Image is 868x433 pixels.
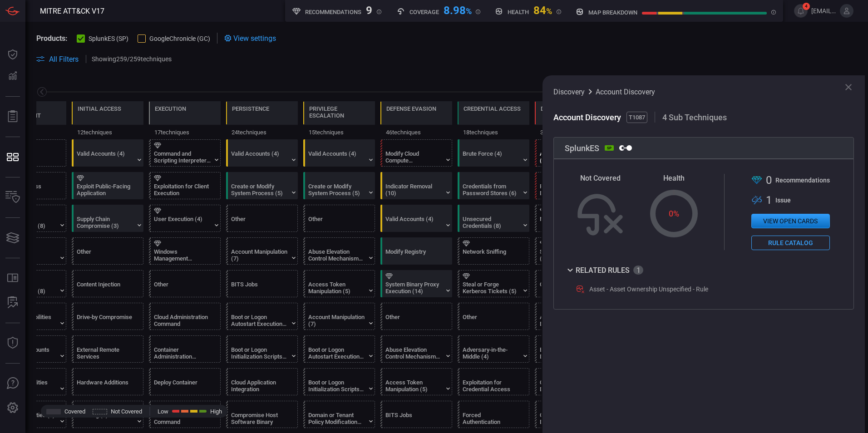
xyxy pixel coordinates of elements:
div: T1555: Credentials from Password Stores [458,172,529,199]
div: T1098: Account Manipulation (Not covered) [226,237,298,265]
div: T1189: Drive-by Compromise (Not covered) [72,303,143,330]
div: T1578: Modify Cloud Compute Infrastructure [380,139,452,167]
div: Account Manipulation (7) [231,248,288,262]
div: BITS Jobs [231,281,288,295]
div: Related Rules [565,265,643,276]
div: Other (Not covered) [72,237,143,265]
div: Boot or Logon Initialization Scripts (5) [231,346,288,360]
div: T1518: Software Discovery [535,237,607,265]
div: T1037: Boot or Logon Initialization Scripts (Not covered) [226,335,298,363]
span: GoogleChronicle (GC) [149,35,210,42]
div: T1187: Forced Authentication (Not covered) [458,401,529,428]
div: T1548: Abuse Elevation Control Mechanism (Not covered) [380,335,452,363]
div: Valid Accounts (4) [231,150,288,164]
div: Remote System Discovery [540,183,597,197]
div: Adversary-in-the-Middle (4) [463,346,519,360]
div: T1217: Browser Information Discovery (Not covered) [535,335,607,363]
span: High [210,408,222,415]
div: T1078: Valid Accounts [380,205,452,232]
span: Not Covered [580,174,621,182]
button: Preferences [2,397,24,419]
div: T1133: External Remote Services (Not covered) [72,335,143,363]
div: 18 techniques [458,125,529,139]
div: Exploitation for Client Execution [154,183,211,197]
div: T1078: Valid Accounts [226,139,298,167]
div: BITS Jobs [385,412,442,425]
div: T1018: Remote System Discovery [535,172,607,199]
div: 84 [533,4,552,15]
button: All Filters [36,55,79,64]
div: Modify Cloud Compute Infrastructure (5) [385,150,442,164]
span: Products: [36,34,68,43]
div: Domain or Tenant Policy Modification (2) [308,412,365,425]
div: ESXi Administration Command [154,412,211,425]
div: User Execution (4) [154,216,211,229]
h5: map breakdown [588,9,637,16]
div: T1557: Adversary-in-the-Middle (Not covered) [458,335,529,363]
div: Exploitation for Credential Access [463,379,519,393]
div: Create or Modify System Process (5) [308,183,365,197]
div: SP [605,145,614,151]
button: GoogleChronicle (GC) [138,34,210,43]
div: Drive-by Compromise [77,314,133,327]
div: Create or Modify System Process (5) [231,183,288,197]
div: TA0005: Defense Evasion [380,101,452,139]
div: Network Sniffing [463,248,519,262]
div: 8.98 [444,4,472,15]
span: % [466,6,472,16]
div: Software Discovery (1) [540,248,597,262]
span: SplunkES (SP) [89,35,128,42]
div: Abuse Elevation Control Mechanism (6) [385,346,442,360]
div: Other [154,281,211,295]
div: Supply Chain Compromise (3) [77,216,133,229]
button: Cards [2,227,24,249]
button: Inventory [2,187,24,208]
div: Access Token Manipulation (5) [385,379,442,393]
div: TA0004: Privilege Escalation [303,101,375,139]
div: T1197: BITS Jobs (Not covered) [226,270,298,297]
div: Valid Accounts (4) [77,150,133,164]
span: Recommendation s [775,177,830,184]
button: Ask Us A Question [2,373,24,394]
div: Valid Accounts (4) [385,216,442,229]
div: T1134: Access Token Manipulation (Not covered) [380,368,452,395]
div: Forced Authentication [463,412,519,425]
span: All Filters [49,55,79,64]
div: T1203: Exploitation for Client Execution [149,172,221,199]
div: T1651: Cloud Administration Command (Not covered) [149,303,221,330]
div: T1098: Account Manipulation (Not covered) [303,303,375,330]
div: Hardware Additions [77,379,133,393]
button: Detections [2,65,24,87]
div: Modify Registry [385,248,442,262]
button: ALERT ANALYSIS [2,292,24,314]
button: MITRE - Detection Posture [2,146,24,168]
div: Other (Not covered) [535,270,607,297]
div: T1547: Boot or Logon Autostart Execution (Not covered) [226,303,298,330]
div: T1659: Content Injection (Not covered) [72,270,143,297]
span: 4 Sub Techniques [662,113,727,122]
div: Cloud Administration Command [154,314,211,327]
div: T1204: User Execution [149,205,221,232]
div: T1200: Hardware Additions (Not covered) [72,368,143,395]
div: Other [463,314,519,327]
p: Showing 259 / 259 techniques [92,55,172,63]
span: 1 [766,194,772,207]
div: T1484: Domain or Tenant Policy Modification (Not covered) [303,401,375,428]
div: T1543: Create or Modify System Process [226,172,298,199]
div: Cloud Application Integration [231,379,288,393]
span: Discovery [553,88,585,96]
div: T1040: Network Sniffing [458,237,529,265]
div: SplunkES [553,137,854,159]
div: Other (Not covered) [380,303,452,330]
div: Discovery [541,105,572,112]
div: T1197: BITS Jobs (Not covered) [380,401,452,428]
button: Rule Catalog [2,267,24,289]
div: T1609: Container Administration Command (Not covered) [149,335,221,363]
div: Unsecured Credentials (8) [463,216,519,229]
div: Abuse Elevation Control Mechanism (6) [308,248,365,262]
div: T1047: Windows Management Instrumentation [149,237,221,265]
div: Brute Force (4) [463,150,519,164]
div: Windows Management Instrumentation [154,248,211,262]
div: Credentials from Password Stores (6) [463,183,519,197]
div: Valid Accounts (4) [308,150,365,164]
